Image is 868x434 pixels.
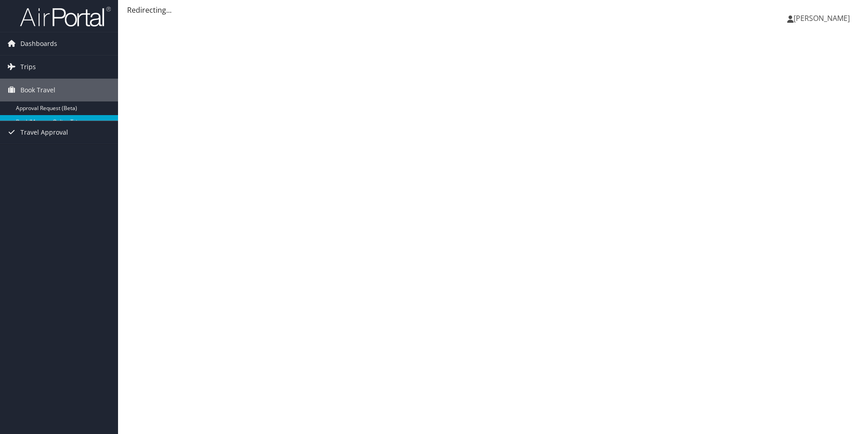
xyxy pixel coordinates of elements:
[20,32,57,55] span: Dashboards
[20,79,55,101] span: Book Travel
[20,56,36,78] span: Trips
[20,6,111,27] img: airportal-logo.png
[127,5,859,15] div: Redirecting...
[794,13,850,23] span: [PERSON_NAME]
[20,121,68,144] span: Travel Approval
[787,5,859,32] a: [PERSON_NAME]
